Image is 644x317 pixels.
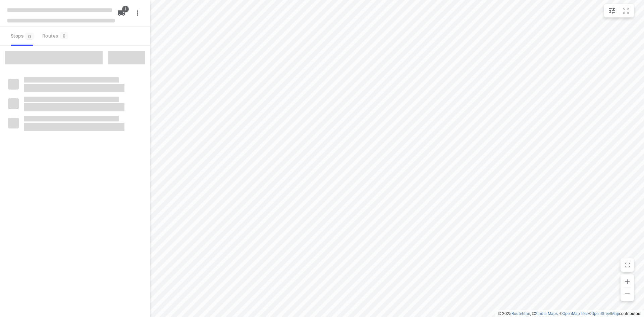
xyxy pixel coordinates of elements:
[535,311,558,316] a: Stadia Maps
[498,311,641,316] li: © 2025 , © , © © contributors
[604,4,634,17] div: small contained button group
[512,311,530,316] a: Routetitan
[591,311,619,316] a: OpenStreetMap
[605,4,619,17] button: Map settings
[562,311,588,316] a: OpenMapTiles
